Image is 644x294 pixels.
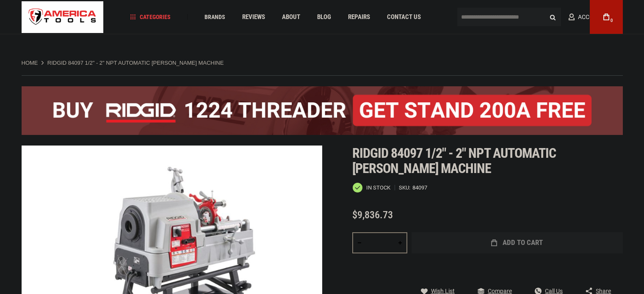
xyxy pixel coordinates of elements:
a: Categories [126,11,174,23]
a: Home [22,59,38,67]
span: In stock [366,185,390,190]
span: 0 [611,18,613,23]
a: About [278,11,304,23]
span: Call Us [545,288,563,294]
span: Repairs [348,14,370,20]
a: Repairs [344,11,374,23]
a: Reviews [238,11,269,23]
span: Share [596,288,611,294]
strong: SKU [399,185,412,190]
button: Search [545,9,561,25]
a: store logo [22,1,104,33]
a: Blog [313,11,335,23]
div: Availability [352,182,390,193]
span: Reviews [242,14,265,20]
span: Brands [205,14,225,20]
span: $9,836.73 [352,209,393,221]
a: Contact Us [383,11,425,23]
span: Wish List [431,288,455,294]
span: Contact Us [387,14,421,20]
span: About [282,14,300,20]
span: Categories [130,14,171,20]
span: Blog [317,14,331,20]
img: BOGO: Buy the RIDGID® 1224 Threader (26092), get the 92467 200A Stand FREE! [22,86,623,135]
a: Brands [201,11,229,23]
strong: RIDGID 84097 1/2" - 2" NPT AUTOMATIC [PERSON_NAME] MACHINE [47,60,224,66]
img: America Tools [22,1,104,33]
span: Compare [488,288,512,294]
span: Ridgid 84097 1/2" - 2" npt automatic [PERSON_NAME] machine [352,145,556,176]
div: 84097 [412,185,427,190]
